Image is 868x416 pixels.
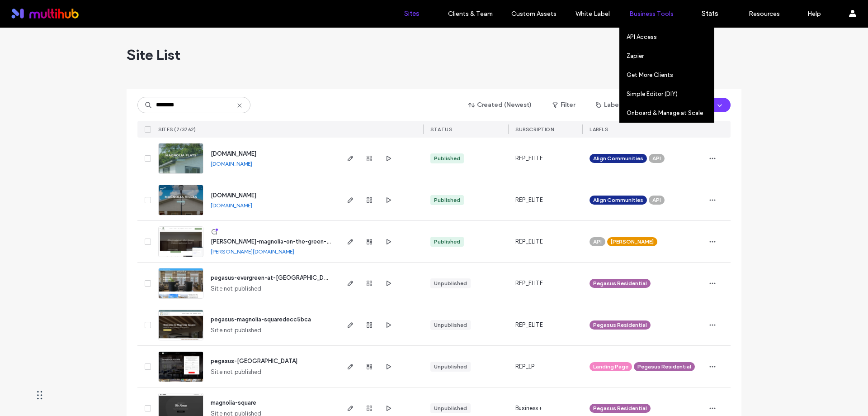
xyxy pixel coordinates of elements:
span: Align Communities [593,196,643,204]
div: Unpublished [434,363,467,371]
a: [DOMAIN_NAME] [211,192,256,199]
label: Stats [702,10,718,18]
a: [DOMAIN_NAME] [211,160,252,167]
span: API [593,238,602,246]
span: API [652,154,661,163]
a: API Access [627,28,714,46]
label: Onboard & Manage at Scale [627,110,703,116]
a: pegasus-magnolia-squaredecc5bca [211,316,311,323]
span: REP_ELITE [515,154,543,163]
span: API [652,196,661,204]
span: LABELS [590,126,608,133]
span: Site not published [211,326,262,335]
label: Business Tools [629,10,674,18]
a: pegasus-[GEOGRAPHIC_DATA] [211,358,297,364]
a: [DOMAIN_NAME] [211,150,256,157]
a: [DOMAIN_NAME] [211,202,252,209]
label: Sites [404,10,420,18]
span: Business+ [515,404,542,413]
span: [PERSON_NAME] [611,238,654,246]
span: Pegasus Residential [593,279,647,287]
a: [PERSON_NAME]-magnolia-on-the-green-website [211,238,349,245]
a: Zapier [627,47,714,65]
span: REP_LP [515,362,534,371]
span: REP_ELITE [515,320,543,330]
span: REP_ELITE [515,237,543,246]
span: STATUS [430,126,452,133]
label: Get More Clients [627,72,673,78]
div: Unpublished [434,279,467,287]
button: Created (Newest) [461,98,540,112]
button: Filter [543,98,584,112]
a: magnolia-square [211,399,256,406]
span: REP_ELITE [515,279,543,288]
span: Landing Page [593,363,628,371]
span: Help [20,6,39,14]
span: Pegasus Residential [593,404,647,412]
div: Unpublished [434,321,467,329]
a: Onboard & Manage at Scale [627,104,714,122]
span: REP_ELITE [515,196,543,205]
label: Zapier [627,53,644,59]
span: Site not published [211,284,262,293]
span: SITES (7/3762) [158,126,196,133]
label: Help [807,10,821,18]
label: Clients & Team [448,10,493,18]
a: [PERSON_NAME][DOMAIN_NAME] [211,248,294,255]
span: Align Communities [593,154,643,163]
div: Published [434,238,460,246]
label: Resources [749,10,780,18]
a: Simple Editor (DIY) [627,85,714,103]
div: Unpublished [434,404,467,412]
div: Published [434,154,460,163]
label: White Label [576,10,610,18]
span: Site not published [211,368,262,377]
label: Custom Assets [511,10,557,18]
label: API Access [627,33,657,40]
div: Published [434,196,460,204]
span: Pegasus Residential [593,321,647,329]
div: Drag [37,382,42,409]
a: Get More Clients [627,66,714,84]
label: Simple Editor (DIY) [627,91,678,97]
span: Site List [127,46,180,64]
button: Labels [588,98,632,112]
a: pegasus-evergreen-at-[GEOGRAPHIC_DATA] [211,274,336,281]
span: Pegasus Residential [637,363,691,371]
span: SUBSCRIPTION [515,126,554,133]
